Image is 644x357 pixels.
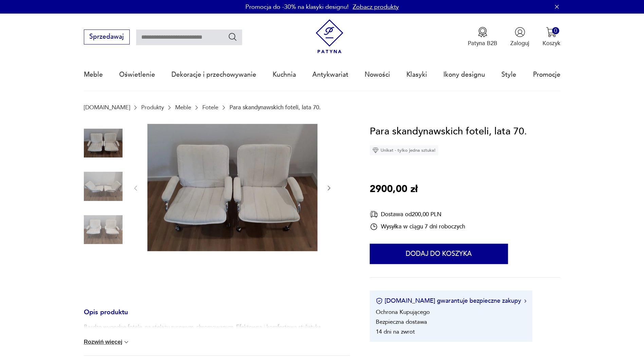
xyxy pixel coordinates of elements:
img: Ikonka użytkownika [515,27,525,37]
button: Szukaj [228,32,238,42]
a: Sprzedawaj [84,35,130,40]
a: Oświetlenie [119,59,155,90]
li: Bezpieczna dostawa [376,318,427,326]
div: 0 [552,27,559,34]
h1: Para skandynawskich foteli, lata 70. [370,124,527,139]
a: Ikony designu [443,59,485,90]
button: 0Koszyk [542,27,560,47]
a: Style [501,59,516,90]
p: Patyna B2B [468,39,497,47]
img: Zdjęcie produktu Para skandynawskich foteli, lata 70. [84,167,123,206]
p: Zaloguj [510,39,529,47]
p: Promocja do -30% na klasyki designu! [245,3,349,11]
li: Ochrona Kupującego [376,308,430,316]
p: Bardzo wygodne fotele, na stelażu surowym, chromowanym. Efektowna i komfortowa stylistyka. [84,323,323,331]
a: Promocje [533,59,560,90]
img: Patyna - sklep z meblami i dekoracjami vintage [312,19,347,54]
div: Dostawa od 200,00 PLN [370,210,465,219]
a: Kuchnia [273,59,296,90]
a: [DOMAIN_NAME] [84,104,130,111]
p: Koszyk [542,39,560,47]
p: 2900,00 zł [370,182,418,197]
a: Dekoracje i przechowywanie [171,59,256,90]
img: Ikona strzałki w prawo [524,299,526,303]
img: Ikona dostawy [370,210,378,219]
a: Fotele [202,104,218,111]
img: Zdjęcie produktu Para skandynawskich foteli, lata 70. [84,210,123,249]
img: Ikona diamentu [372,147,379,153]
a: Meble [175,104,191,111]
p: Para skandynawskich foteli, lata 70. [229,104,321,111]
button: Dodaj do koszyka [370,244,508,264]
img: Zdjęcie produktu Para skandynawskich foteli, lata 70. [84,124,123,163]
a: Produkty [141,104,164,111]
a: Antykwariat [312,59,348,90]
h3: Opis produktu [84,310,350,323]
li: 14 dni na zwrot [376,328,415,336]
img: Zdjęcie produktu Para skandynawskich foteli, lata 70. [147,124,317,251]
img: Ikona koszyka [546,27,556,37]
a: Ikona medaluPatyna B2B [468,27,497,47]
button: Sprzedawaj [84,30,130,44]
a: Zobacz produkty [353,3,399,11]
img: chevron down [123,339,130,345]
a: Nowości [365,59,390,90]
button: Zaloguj [510,27,529,47]
button: [DOMAIN_NAME] gwarantuje bezpieczne zakupy [376,297,526,305]
button: Patyna B2B [468,27,497,47]
img: Ikona certyfikatu [376,298,383,304]
a: Meble [84,59,103,90]
div: Wysyłka w ciągu 7 dni roboczych [370,223,465,231]
button: Rozwiń więcej [84,339,130,345]
div: Unikat - tylko jedna sztuka! [370,145,438,155]
a: Klasyki [406,59,427,90]
img: Ikona medalu [477,27,488,37]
